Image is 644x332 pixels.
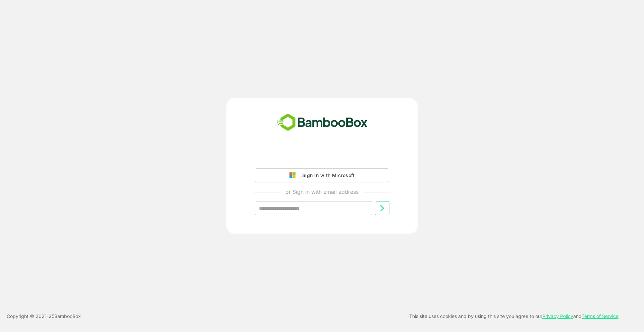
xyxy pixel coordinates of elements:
p: This site uses cookies and by using this site you agree to our and [409,312,619,320]
p: or Sign in with email address [285,188,359,196]
div: Sign in with Microsoft [299,171,355,180]
img: bamboobox [273,111,371,134]
a: Terms of Service [582,313,619,319]
button: Sign in with Microsoft [255,168,389,182]
p: Copyright © 2021- 25 BambooBox [7,312,81,320]
a: Privacy Policy [542,313,573,319]
img: google [289,172,299,178]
